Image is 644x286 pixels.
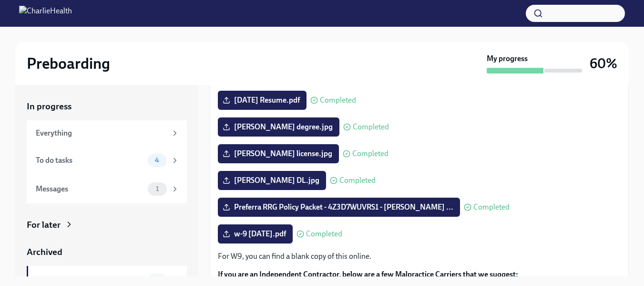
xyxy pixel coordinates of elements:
span: 1 [150,185,164,192]
p: For W9, you can find a blank copy of this online. [218,251,621,262]
span: Completed [339,177,376,184]
span: Completed [473,203,510,211]
label: Preferra RRG Policy Packet - 4Z3D7WUVRS1 - [PERSON_NAME] ... [218,198,460,217]
a: To do tasks4 [27,146,187,175]
h3: 60% [590,55,617,72]
span: Completed [306,230,342,238]
img: CharlieHealth [19,6,72,21]
span: [PERSON_NAME] degree.jpg [225,122,333,132]
span: [PERSON_NAME] DL.jpg [225,176,319,185]
span: w-9 [DATE].pdf [225,229,286,239]
a: For later [27,219,187,231]
div: For later [27,219,61,231]
strong: My progress [487,53,528,64]
label: [PERSON_NAME] license.jpg [218,144,339,163]
div: Everything [36,128,167,138]
div: Messages [36,184,144,194]
span: [DATE] Resume.pdf [225,95,300,105]
a: Messages1 [27,175,187,203]
h2: Preboarding [27,54,110,73]
span: Completed [353,123,389,131]
label: [DATE] Resume.pdf [218,91,307,110]
a: Everything [27,120,187,146]
label: [PERSON_NAME] degree.jpg [218,117,339,137]
label: w-9 [DATE].pdf [218,224,293,244]
label: [PERSON_NAME] DL.jpg [218,171,326,190]
span: Preferra RRG Policy Packet - 4Z3D7WUVRS1 - [PERSON_NAME] ... [225,202,453,212]
span: Completed [352,150,388,158]
span: [PERSON_NAME] license.jpg [225,149,332,159]
div: Completed tasks [36,275,144,286]
div: To do tasks [36,155,144,166]
strong: If you are an Independent Contractor, below are a few Malpractice Carriers that we suggest: [218,270,518,279]
a: Archived [27,246,187,258]
a: In progress [27,100,187,113]
span: Completed [320,96,356,104]
span: 4 [149,157,165,164]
